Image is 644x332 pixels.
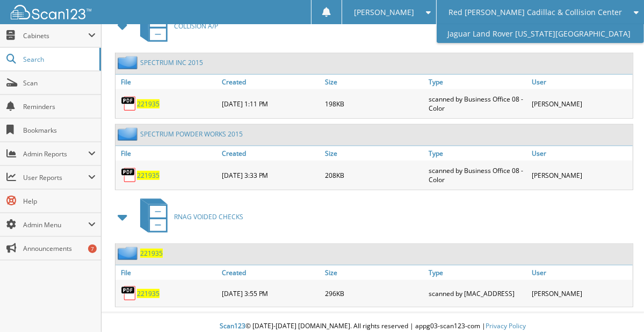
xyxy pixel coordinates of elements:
[529,265,633,280] a: User
[118,247,140,260] img: folder2.png
[134,5,218,47] a: COLLISION A/P
[23,173,88,182] span: User Reports
[322,146,426,161] a: Size
[426,283,530,304] div: scanned by [MAC_ADDRESS]
[23,244,96,253] span: Announcements
[219,265,323,280] a: Created
[23,102,96,111] span: Reminders
[115,146,219,161] a: File
[426,265,530,280] a: Type
[23,220,88,229] span: Admin Menu
[486,321,526,330] a: Privacy Policy
[11,5,91,19] img: scan123-logo-white.svg
[426,75,530,89] a: Type
[426,146,530,161] a: Type
[322,265,426,280] a: Size
[174,21,218,31] span: COLLISION A/P
[448,9,622,16] span: Red [PERSON_NAME] Cadillac & Collision Center
[322,92,426,116] div: 198KB
[23,197,96,206] span: Help
[529,92,633,116] div: [PERSON_NAME]
[23,55,94,64] span: Search
[529,146,633,161] a: User
[437,24,644,43] a: Jaguar Land Rover [US_STATE][GEOGRAPHIC_DATA]
[529,163,633,187] div: [PERSON_NAME]
[322,75,426,89] a: Size
[23,149,88,158] span: Admin Reports
[219,92,323,116] div: [DATE] 1:11 PM
[529,75,633,89] a: User
[590,280,644,332] iframe: Chat Widget
[219,75,323,89] a: Created
[23,31,88,40] span: Cabinets
[219,163,323,187] div: [DATE] 3:33 PM
[140,249,163,258] a: 221935
[137,99,160,109] a: 221935
[121,167,137,183] img: PDF.png
[121,96,137,112] img: PDF.png
[426,163,530,187] div: scanned by Business Office 08 - Color
[115,75,219,89] a: File
[529,283,633,304] div: [PERSON_NAME]
[23,126,96,135] span: Bookmarks
[137,289,160,298] a: 221935
[322,163,426,187] div: 208KB
[121,285,137,301] img: PDF.png
[174,212,243,221] span: RNAG VOIDED CHECKS
[137,171,160,180] a: 221935
[219,283,323,304] div: [DATE] 3:55 PM
[140,129,243,139] a: SPECTRUM POWDER WORKS 2015
[220,321,245,330] span: Scan123
[354,9,414,16] span: [PERSON_NAME]
[23,78,96,88] span: Scan
[322,283,426,304] div: 296KB
[134,196,243,238] a: RNAG VOIDED CHECKS
[118,56,140,69] img: folder2.png
[118,127,140,141] img: folder2.png
[88,244,97,253] div: 7
[426,92,530,116] div: scanned by Business Office 08 - Color
[115,265,219,280] a: File
[140,58,203,67] a: SPECTRUM INC 2015
[219,146,323,161] a: Created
